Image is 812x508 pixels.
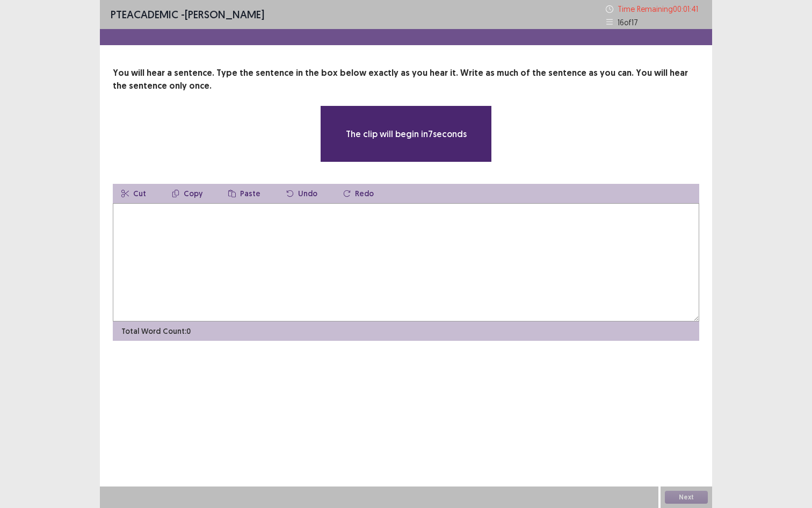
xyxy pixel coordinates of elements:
[346,127,467,140] p: The clip will begin in 7 seconds
[618,17,638,28] p: 16 of 17
[113,184,155,203] button: Cut
[111,6,264,23] p: - [PERSON_NAME]
[111,8,178,21] span: PTE academic
[618,3,701,15] p: Time Remaining 00 : 01 : 41
[163,184,211,203] button: Copy
[335,184,382,203] button: Redo
[113,67,699,92] p: You will hear a sentence. Type the sentence in the box below exactly as you hear it. Write as muc...
[278,184,326,203] button: Undo
[220,184,269,203] button: Paste
[121,326,191,337] p: Total Word Count: 0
